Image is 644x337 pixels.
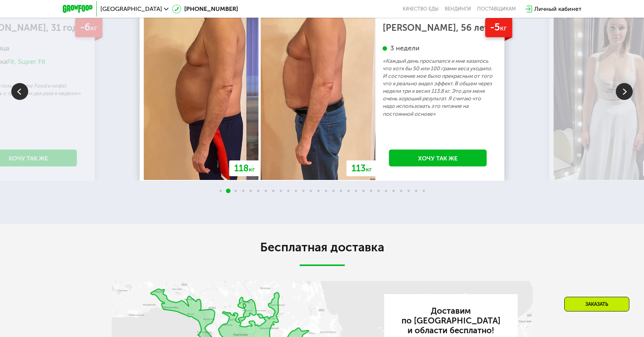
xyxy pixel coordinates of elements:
[366,166,372,173] span: кг
[383,57,493,118] p: «Каждый день просыпался и мне казалось что хотя бы 50 или 100 грамм веса уходило. И состояние мое...
[397,306,505,335] h3: Доставим по [GEOGRAPHIC_DATA] и области бесплатно!
[100,6,162,12] span: [GEOGRAPHIC_DATA]
[249,166,255,173] span: кг
[383,24,493,32] div: [PERSON_NAME], 56 лет
[403,6,439,12] a: Качество еды
[7,57,45,66] div: Fit, Super Fit
[500,24,507,32] span: кг
[11,83,28,100] img: Slide left
[112,240,533,255] h2: Бесплатная доставка
[477,6,516,12] div: поставщикам
[564,297,629,311] div: Заказать
[347,160,377,176] div: 113
[534,5,582,14] div: Личный кабинет
[445,6,471,12] a: Вендинги
[75,18,102,37] div: -6
[389,150,487,166] a: Хочу так же
[229,160,260,176] div: 118
[172,5,238,14] a: [PHONE_NUMBER]
[90,24,97,32] span: кг
[485,18,512,37] div: -5
[383,44,493,53] div: 3 недели
[616,83,633,100] img: Slide right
